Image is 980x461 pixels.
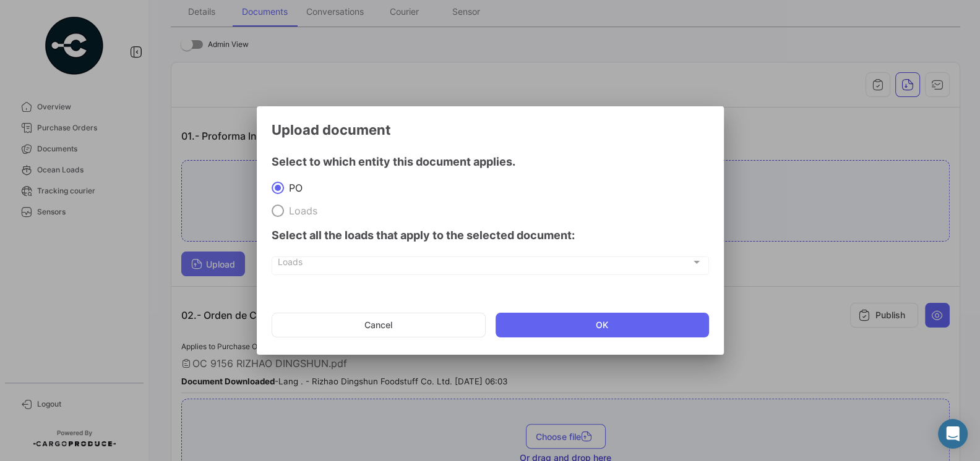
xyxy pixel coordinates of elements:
[278,260,691,270] span: Loads
[272,313,486,337] button: Cancel
[272,121,709,138] h3: Upload document
[284,182,303,194] span: PO
[496,313,709,337] button: OK
[284,205,317,217] span: Loads
[272,227,709,244] h4: Select all the loads that apply to the selected document:
[938,419,968,449] div: Abrir Intercom Messenger
[272,153,709,171] h4: Select to which entity this document applies.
